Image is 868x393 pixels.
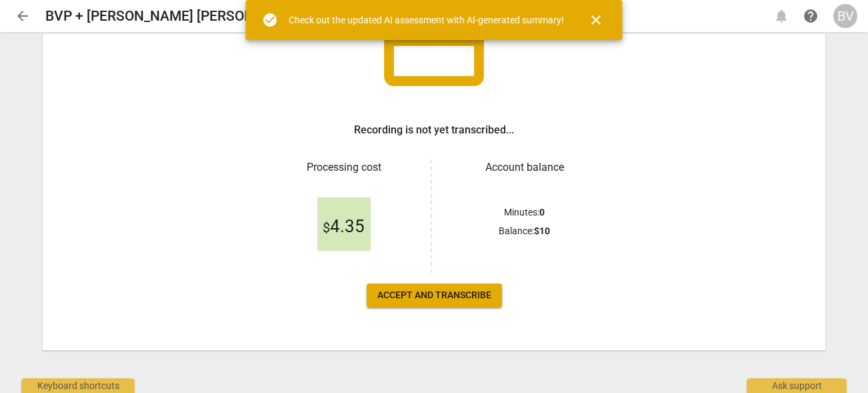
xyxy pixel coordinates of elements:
span: $ [323,220,330,236]
p: Balance : [499,224,550,238]
div: Ask support [747,378,847,393]
span: check_circle [262,12,278,28]
span: 4.35 [323,217,365,237]
span: help [803,8,819,24]
button: BV [833,4,857,28]
h3: Recording is not yet transcribed... [354,122,514,138]
p: Minutes : [504,206,545,220]
span: Accept and transcribe [377,289,491,302]
b: $ 10 [534,226,550,236]
h3: Account balance [448,159,601,175]
span: arrow_back [15,8,31,24]
a: Help [799,4,823,28]
h2: BVP + [PERSON_NAME] [PERSON_NAME] [45,8,303,25]
div: Check out the updated AI assessment with AI-generated summary! [289,13,564,27]
div: Keyboard shortcuts [21,378,135,393]
span: close [588,12,604,28]
button: Close [580,4,612,36]
h3: Processing cost [267,159,420,175]
button: Accept and transcribe [367,284,502,308]
b: 0 [539,207,545,218]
